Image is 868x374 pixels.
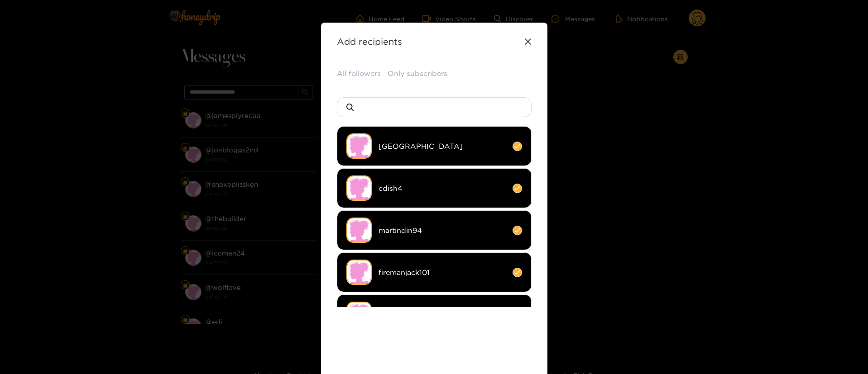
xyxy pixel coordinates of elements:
[346,175,372,201] img: no-avatar.png
[337,36,402,47] strong: Add recipients
[346,133,372,159] img: no-avatar.png
[379,183,506,194] span: cdish4
[388,68,447,79] button: Only subscribers
[337,68,381,79] button: All followers
[379,225,506,236] span: martindin94
[346,260,372,285] img: no-avatar.png
[346,218,372,243] img: no-avatar.png
[379,141,506,151] span: [GEOGRAPHIC_DATA]
[379,267,506,278] span: firemanjack101
[346,302,372,327] img: no-avatar.png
